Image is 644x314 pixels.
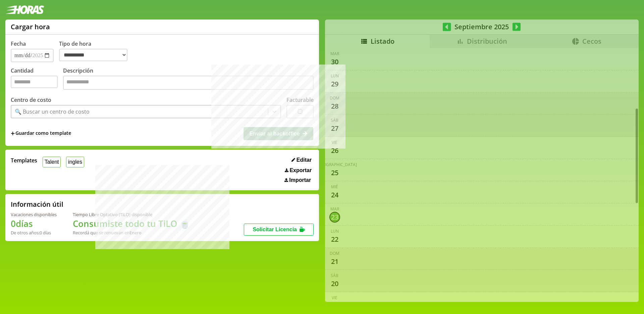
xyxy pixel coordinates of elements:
[43,157,61,167] button: Talent
[286,96,314,104] label: Facturable
[297,157,312,163] span: Editar
[66,157,84,167] button: ingles
[11,211,57,218] div: Vacaciones disponibles
[253,227,297,232] span: Solicitar Licencia
[11,96,51,104] label: Centro de costo
[11,22,50,31] h1: Cargar hora
[11,157,37,164] span: Templates
[73,211,190,218] div: Tiempo Libre Optativo (TiLO) disponible
[289,157,314,163] button: Editar
[11,200,63,209] h2: Información útil
[59,40,133,62] label: Tipo de hora
[289,167,312,173] span: Exportar
[283,167,314,174] button: Exportar
[63,67,314,91] label: Descripción
[11,76,58,88] input: Cantidad
[5,5,44,14] img: logotipo
[11,40,26,47] label: Fecha
[63,76,314,90] textarea: Descripción
[11,130,71,137] span: +Guardar como template
[11,130,15,137] span: +
[289,177,311,183] span: Importar
[11,67,63,91] label: Cantidad
[11,218,57,230] h1: 0 días
[59,49,127,61] select: Tipo de hora
[129,230,142,236] b: Enero
[15,108,90,115] div: 🔍 Buscar un centro de costo
[73,230,190,236] div: Recordá que se renuevan en
[73,218,190,230] h1: Consumiste todo tu TiLO 🍵
[244,224,314,236] button: Solicitar Licencia
[11,230,57,236] div: De otros años: 0 días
